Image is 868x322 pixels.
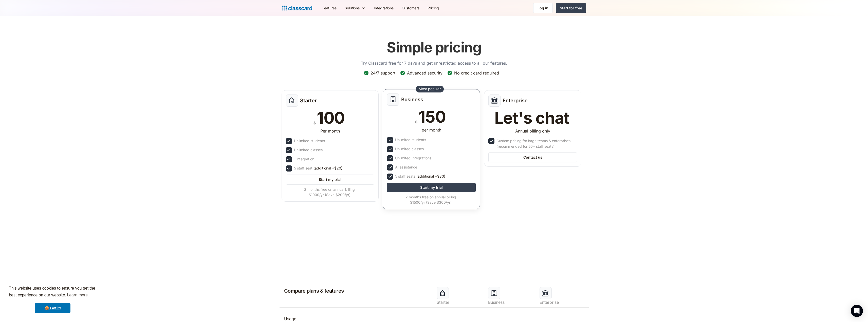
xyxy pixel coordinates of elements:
[294,138,325,144] div: Unlimited students
[398,2,423,14] a: Customers
[423,2,443,14] a: Pricing
[286,175,375,185] a: Start my trial
[361,60,507,66] p: Try Classcard free for 7 days and get unrestricted access to all our features.
[370,2,398,14] a: Integrations
[371,70,395,76] div: 24/7 support
[294,147,323,153] div: Unlimited classes
[488,299,534,305] div: Business
[422,127,441,133] div: per month
[560,5,582,11] div: Start for free
[286,187,374,197] div: 2 months free on annual billing $1000/yr (Save $200/yr)
[395,146,424,152] div: Unlimited classes
[533,3,553,13] a: Log in
[419,86,441,91] div: Most popular
[284,316,296,322] div: Usage
[401,97,423,103] h2: Business
[395,155,431,161] div: Unlimited Integrations
[503,98,528,104] h2: Enterprise
[488,152,577,162] a: Contact us
[66,291,88,299] a: learn more about cookies
[415,119,417,125] div: $
[341,2,370,14] div: Solutions
[418,109,446,125] div: 150
[416,174,445,179] span: (additional +$30)
[395,164,417,170] div: AI assistance
[313,165,342,171] span: (additional +$20)
[437,299,483,305] div: Starter
[313,120,316,126] div: $
[35,303,70,313] a: dismiss cookie message
[395,137,426,143] div: Unlimited students
[294,165,342,171] div: 5 staff seat
[454,70,499,76] div: No credit card required
[851,305,863,317] div: Open Intercom Messenger
[395,174,445,179] div: 5 staff seats
[345,5,360,11] div: Solutions
[4,280,101,318] div: cookieconsent
[320,128,340,134] div: Per month
[407,70,442,76] div: Advanced security
[317,110,345,126] div: 100
[538,5,548,11] div: Log in
[556,3,586,13] a: Start for free
[318,2,341,14] a: Features
[494,110,569,126] div: Let's chat
[387,183,476,192] a: Start my trial
[300,98,317,104] h2: Starter
[540,299,586,305] div: Enterprise
[282,5,312,12] a: home
[387,194,475,205] div: 2 months free on annual billing $1500/yr (Save $300/yr)
[515,128,550,134] div: Annual billing only
[387,39,481,56] h1: Simple pricing
[282,287,344,295] h2: Compare plans & features
[496,138,576,149] div: Custom pricing for large teams & enterprises (recommended for 50+ staff seats)
[9,285,97,299] span: This website uses cookies to ensure you get the best experience on our website.
[294,156,314,162] div: 1 integration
